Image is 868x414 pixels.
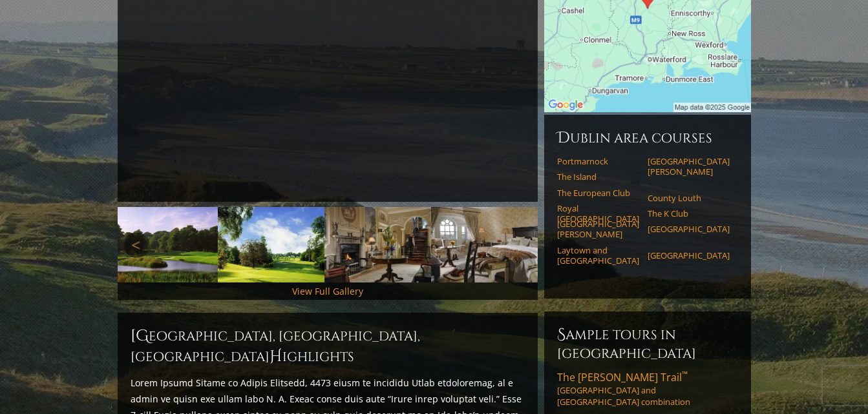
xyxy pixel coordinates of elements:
[124,232,150,258] a: Previous
[270,346,282,367] span: H
[682,369,688,380] sup: ™
[557,370,738,408] a: The [PERSON_NAME] Trail™[GEOGRAPHIC_DATA] and [GEOGRAPHIC_DATA] combination
[557,128,738,148] h6: Dublin Area Courses
[648,208,730,219] a: The K Club
[648,250,730,261] a: [GEOGRAPHIC_DATA]
[648,224,730,234] a: [GEOGRAPHIC_DATA]
[648,156,730,177] a: [GEOGRAPHIC_DATA][PERSON_NAME]
[557,172,639,182] a: The Island
[131,326,525,367] h2: [GEOGRAPHIC_DATA], [GEOGRAPHIC_DATA], [GEOGRAPHIC_DATA] ighlights
[557,188,639,198] a: The European Club
[557,245,639,266] a: Laytown and [GEOGRAPHIC_DATA]
[557,219,639,240] a: [GEOGRAPHIC_DATA][PERSON_NAME]
[648,193,730,203] a: County Louth
[557,203,639,224] a: Royal [GEOGRAPHIC_DATA]
[292,285,363,297] a: View Full Gallery
[557,324,738,362] h6: Sample Tours in [GEOGRAPHIC_DATA]
[557,370,688,384] span: The [PERSON_NAME] Trail
[557,156,639,166] a: Portmarnock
